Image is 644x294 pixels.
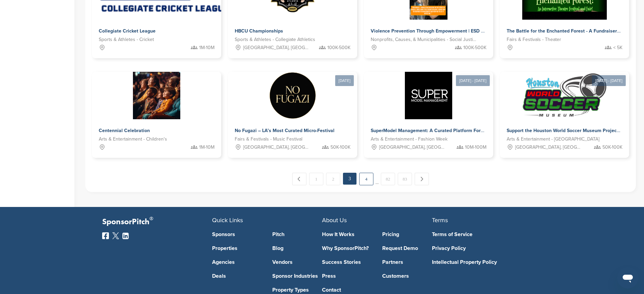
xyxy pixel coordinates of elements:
span: Quick Links [212,216,243,224]
span: ® [149,214,153,223]
span: 100K-500K [327,44,350,51]
a: Request Demo [382,246,432,251]
span: … [375,173,379,185]
a: Contact [322,287,372,293]
a: How It Works [322,232,372,237]
span: Arts & Entertainment - Children's [99,135,167,143]
span: Fairs & Festivals - Music Festival [235,135,302,143]
a: ← Previous [292,173,306,185]
img: Sponsorpitch & [133,72,180,119]
a: Press [322,273,372,279]
a: 2 [326,173,340,185]
div: [DATE] - [DATE] [456,75,490,86]
span: HBCU Championships [235,28,283,34]
span: < 5K [613,44,622,51]
a: Pitch [272,232,322,237]
iframe: Button to launch messaging window [617,267,639,289]
a: Success Stories [322,259,372,265]
span: [GEOGRAPHIC_DATA], [GEOGRAPHIC_DATA] [243,44,310,51]
span: Sports & Athletes - Cricket [99,36,154,43]
span: Centennial Celebration [99,128,150,133]
img: Sponsorpitch & [405,72,452,119]
a: Properties [212,246,262,251]
span: No Fugazi – LA’s Most Curated Micro-Festival [235,128,335,133]
span: SuperModel Management: A Curated Platform For Premium Brand Alignment [371,128,540,133]
a: [DATE] - [DATE] Sponsorpitch & SuperModel Management: A Curated Platform For Premium Brand Alignm... [364,61,493,158]
a: [DATE] Sponsorpitch & No Fugazi – LA’s Most Curated Micro-Festival Fairs & Festivals - Music Fest... [228,61,357,158]
span: Sports & Athletes - Collegiate Athletics [235,36,315,43]
img: Sponsorpitch & [269,72,316,119]
span: [GEOGRAPHIC_DATA], [GEOGRAPHIC_DATA] [515,144,582,151]
span: 1M-10M [199,44,214,51]
span: Support the Houston World Soccer Museum Project [507,128,618,133]
span: Terms [432,216,448,224]
a: Customers [382,273,432,279]
span: 50K-100K [602,144,622,151]
a: Privacy Policy [432,246,532,251]
span: [GEOGRAPHIC_DATA], [GEOGRAPHIC_DATA] [243,144,310,151]
a: Blog [272,246,322,251]
a: 82 [381,173,395,185]
span: Violence Prevention Through Empowerment | ESD Advanced Learning Seminar Series [371,28,557,34]
a: 4 [359,173,373,185]
a: Intellectual Property Policy [432,259,532,265]
img: Twitter [112,232,119,239]
span: Arts & Entertainment - Fashion Week [371,135,447,143]
a: Property Types [272,287,322,293]
em: 3 [343,173,356,185]
a: 83 [398,173,412,185]
a: Sponsors [212,232,262,237]
img: Facebook [102,232,109,239]
span: Arts & Entertainment - [GEOGRAPHIC_DATA] [507,135,599,143]
a: Terms of Service [432,232,532,237]
a: Sponsorpitch & Centennial Celebration Arts & Entertainment - Children's 1M-10M [92,72,221,158]
a: Pricing [382,232,432,237]
span: 100K-500K [463,44,486,51]
a: Vendors [272,259,322,265]
img: Sponsorpitch & [522,72,608,119]
span: 1M-10M [199,144,214,151]
a: Deals [212,273,262,279]
a: Next → [415,173,429,185]
div: [DATE] [335,75,354,86]
p: SponsorPitch [102,217,212,227]
a: Sponsor Industries [272,273,322,279]
a: Why SponsorPitch? [322,246,372,251]
a: Agencies [212,259,262,265]
span: Fairs & Festivals - Theater [507,36,561,43]
span: [GEOGRAPHIC_DATA], [GEOGRAPHIC_DATA] [379,144,446,151]
span: Collegiate Cricket League [99,28,156,34]
span: 50K-100K [330,144,350,151]
a: [DATE] - [DATE] Sponsorpitch & Support the Houston World Soccer Museum Project Arts & Entertainme... [500,61,629,158]
span: About Us [322,216,347,224]
span: Nonprofits, Causes, & Municipalities - Social Justice [371,36,476,43]
div: [DATE] - [DATE] [592,75,626,86]
a: Partners [382,259,432,265]
span: 10M-100M [465,144,486,151]
a: 1 [309,173,323,185]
